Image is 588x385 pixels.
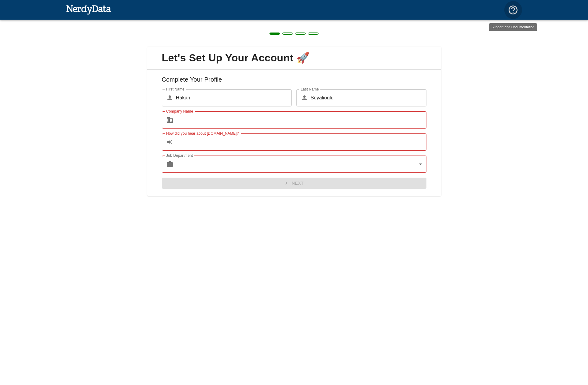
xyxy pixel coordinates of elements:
[301,87,319,92] label: Last Name
[152,52,436,64] span: Let's Set Up Your Account 🚀
[504,1,522,19] button: Support and Documentation
[166,109,193,114] label: Company Name
[166,153,193,158] label: Job Department
[166,131,239,136] label: How did you hear about [DOMAIN_NAME]?
[66,3,111,16] img: NerdyData.com
[152,75,436,89] h6: Complete Your Profile
[489,23,537,31] div: Support and Documentation
[166,87,185,92] label: First Name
